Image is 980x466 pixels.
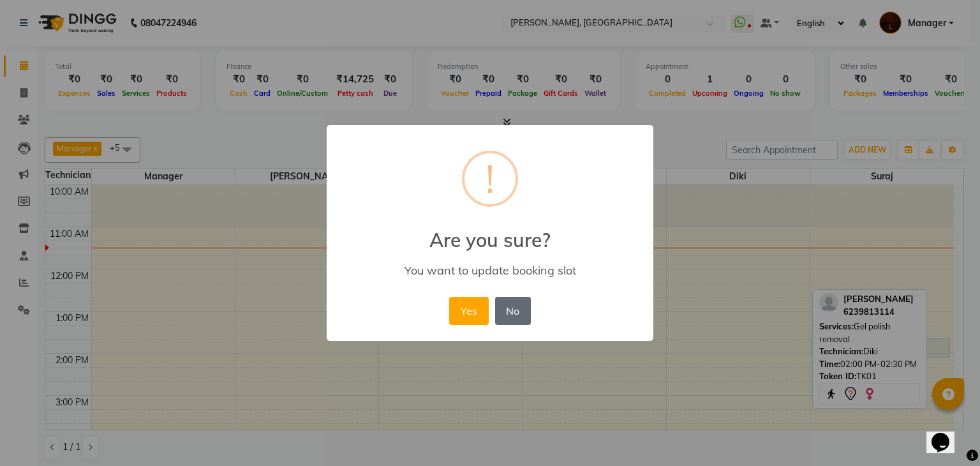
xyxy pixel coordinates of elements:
[926,415,967,453] iframe: chat widget
[486,153,494,204] div: !
[449,297,488,325] button: Yes
[495,297,531,325] button: No
[327,213,653,252] h2: Are you sure?
[345,263,635,278] div: You want to update booking slot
